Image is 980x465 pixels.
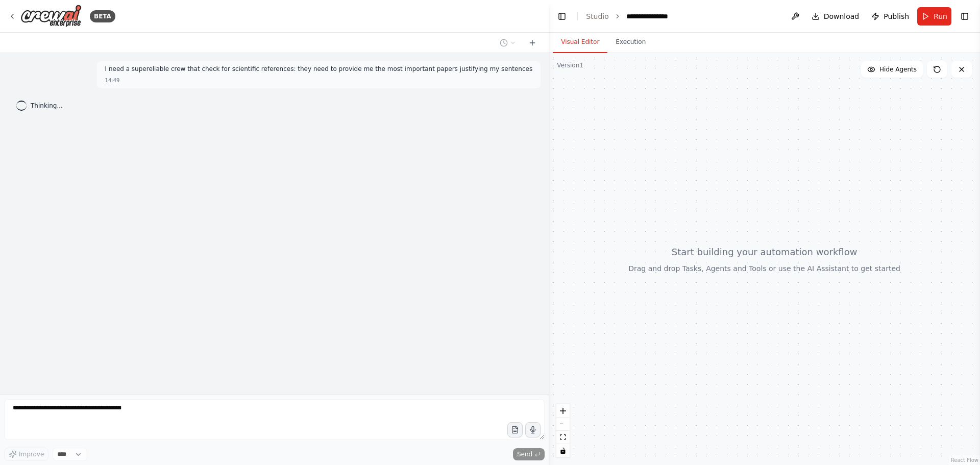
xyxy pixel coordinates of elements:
span: Download [824,11,860,21]
span: Improve [19,450,44,458]
nav: breadcrumb [586,11,677,21]
button: Hide Agents [861,61,923,78]
button: Publish [867,7,913,26]
button: Download [807,7,864,26]
div: 14:49 [105,77,120,84]
button: zoom in [556,404,570,418]
div: BETA [90,10,115,22]
button: Improve [4,448,48,461]
button: Upload files [507,422,523,437]
span: Publish [884,11,909,21]
a: React Flow attribution [951,457,978,463]
span: Run [934,11,947,21]
span: Thinking... [31,102,63,110]
button: Execution [607,32,654,53]
button: Start a new chat [524,37,541,49]
a: Studio [586,12,609,20]
button: Click to speak your automation idea [525,422,541,437]
button: Run [917,7,951,26]
div: React Flow controls [556,404,570,457]
span: Send [517,450,532,458]
span: Hide Agents [879,65,917,74]
button: zoom out [556,418,570,431]
button: Send [513,448,545,460]
div: Version 1 [557,61,583,69]
img: Logo [20,5,82,28]
button: Visual Editor [553,32,607,53]
button: toggle interactivity [556,444,570,457]
button: fit view [556,431,570,444]
p: I need a supereliable crew that check for scientific references: they need to provide me the most... [105,65,533,74]
button: Switch to previous chat [496,37,520,49]
button: Show right sidebar [958,9,972,23]
button: Hide left sidebar [555,9,569,23]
